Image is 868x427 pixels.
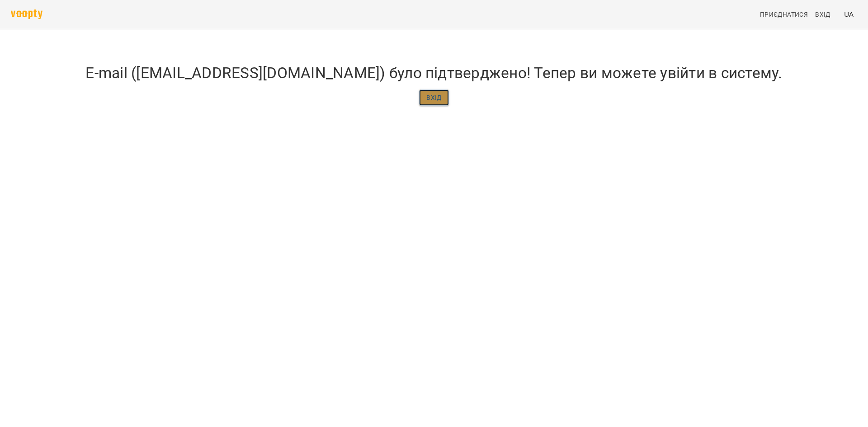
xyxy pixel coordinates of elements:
span: Приєднатися [760,9,808,20]
h4: E-mail ([EMAIL_ADDRESS][DOMAIN_NAME]) було підтверджено! Тепер ви можете увійти в систему. [85,64,782,82]
a: Вхід [419,89,449,106]
span: Вхід [815,9,830,20]
span: UA [844,9,854,19]
img: voopty.png [11,9,42,19]
span: Вхід [426,92,442,103]
a: Приєднатися [756,6,811,23]
button: UA [840,6,857,23]
a: Вхід [811,6,840,23]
